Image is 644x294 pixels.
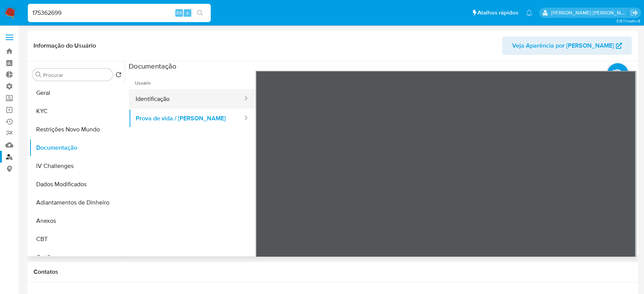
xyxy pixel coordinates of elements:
button: Retornar ao pedido padrão [115,72,122,80]
button: search-icon [192,8,208,18]
button: Anexos [29,212,125,230]
a: Sair [630,9,638,17]
button: Geral [29,84,125,102]
button: Veja Aparência por [PERSON_NAME] [502,37,632,55]
button: Documentação [29,139,125,157]
span: Atalhos rápidos [477,9,518,17]
button: Dados Modificados [29,175,125,193]
button: Adiantamentos de Dinheiro [29,193,125,212]
button: KYC [29,102,125,120]
button: IV Challenges [29,157,125,175]
span: Alt [176,9,182,16]
button: Procurar [35,72,42,78]
a: Notificações [526,10,532,16]
input: Procurar [43,72,109,78]
span: Veja Aparência por [PERSON_NAME] [512,37,614,55]
button: Cartões [29,248,125,267]
p: sabrina.lima@mercadopago.com.br [551,9,628,16]
h1: Informação do Usuário [34,42,96,50]
h1: Contatos [34,268,632,276]
span: s [186,9,189,16]
input: Pesquise usuários ou casos... [28,8,211,18]
button: Restrições Novo Mundo [29,120,125,139]
button: CBT [29,230,125,248]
